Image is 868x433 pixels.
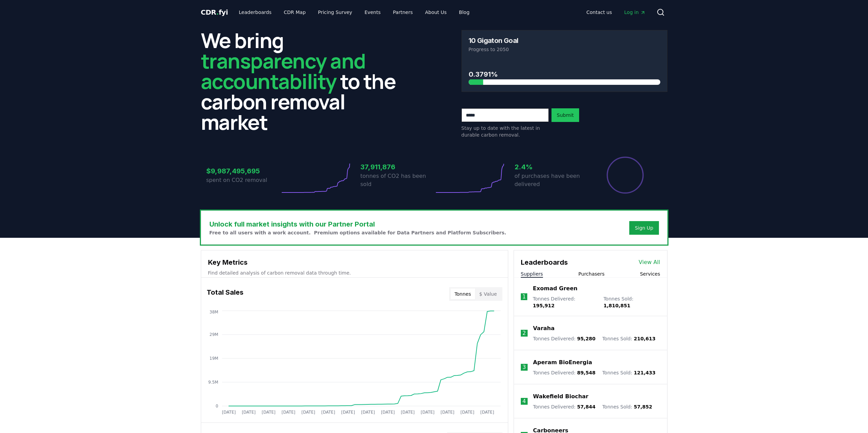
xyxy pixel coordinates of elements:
[209,332,218,337] tspan: 29M
[577,336,595,341] span: 95,280
[533,295,597,309] p: Tonnes Delivered :
[209,310,218,314] tspan: 38M
[469,69,660,79] h3: 0.3791%
[216,404,218,408] tspan: 0
[533,392,588,401] a: Wakefield Biochar
[216,8,219,16] span: .
[361,410,375,415] tspan: [DATE]
[361,162,434,172] h3: 37,911,876
[387,6,418,18] a: Partners
[523,329,526,337] p: 2
[577,370,595,375] span: 89,548
[624,9,645,16] span: Log in
[469,46,660,53] p: Progress to 2050
[521,270,543,277] button: Suppliers
[222,410,236,415] tspan: [DATE]
[578,270,605,277] button: Purchasers
[475,289,501,299] button: $ Value
[201,30,407,132] h2: We bring to the carbon removal market
[581,6,617,18] a: Contact us
[602,403,652,410] p: Tonnes Sold :
[639,258,660,266] a: View All
[312,6,357,18] a: Pricing Survey
[469,37,518,44] h3: 10 Gigaton Goal
[603,295,660,309] p: Tonnes Sold :
[619,6,651,18] a: Log in
[241,410,255,415] tspan: [DATE]
[421,410,435,415] tspan: [DATE]
[278,6,311,18] a: CDR Map
[522,293,526,301] p: 1
[321,410,335,415] tspan: [DATE]
[551,108,579,122] button: Submit
[461,125,549,138] p: Stay up to date with the latest in durable carbon removal.
[381,410,395,415] tspan: [DATE]
[208,380,218,385] tspan: 9.5M
[577,404,595,409] span: 57,844
[581,6,651,18] nav: Main
[201,8,228,16] span: CDR fyi
[207,287,244,301] h3: Total Sales
[602,369,656,376] p: Tonnes Sold :
[635,225,653,231] a: Sign Up
[206,176,280,184] p: spent on CO2 removal
[208,269,501,276] p: Find detailed analysis of carbon removal data through time.
[634,404,652,409] span: 57,852
[634,370,656,375] span: 121,433
[233,6,277,18] a: Leaderboards
[533,403,595,410] p: Tonnes Delivered :
[602,335,656,342] p: Tonnes Sold :
[420,6,452,18] a: About Us
[523,397,526,405] p: 4
[281,410,295,415] tspan: [DATE]
[209,356,218,361] tspan: 19M
[533,369,595,376] p: Tonnes Delivered :
[361,172,434,188] p: tonnes of CO2 has been sold
[460,410,474,415] tspan: [DATE]
[201,7,228,17] a: CDR.fyi
[480,410,494,415] tspan: [DATE]
[533,358,592,367] a: Aperam BioEnergia
[441,410,455,415] tspan: [DATE]
[209,229,506,236] p: Free to all users with a work account. Premium options available for Data Partners and Platform S...
[515,162,588,172] h3: 2.4%
[606,156,644,194] div: Percentage of sales delivered
[629,221,659,235] button: Sign Up
[341,410,355,415] tspan: [DATE]
[533,284,577,293] a: Exomad Green
[262,410,276,415] tspan: [DATE]
[634,336,656,341] span: 210,613
[454,6,475,18] a: Blog
[209,219,506,229] h3: Unlock full market insights with our Partner Portal
[603,303,630,308] span: 1,810,851
[533,335,595,342] p: Tonnes Delivered :
[451,289,475,299] button: Tonnes
[533,303,555,308] span: 195,912
[515,172,588,188] p: of purchases have been delivered
[208,257,501,267] h3: Key Metrics
[201,47,366,95] span: transparency and accountability
[640,270,660,277] button: Services
[523,363,526,371] p: 3
[359,6,386,18] a: Events
[533,324,555,333] a: Varaha
[521,257,568,267] h3: Leaderboards
[233,6,475,18] nav: Main
[301,410,315,415] tspan: [DATE]
[401,410,415,415] tspan: [DATE]
[206,166,280,176] h3: $9,987,495,695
